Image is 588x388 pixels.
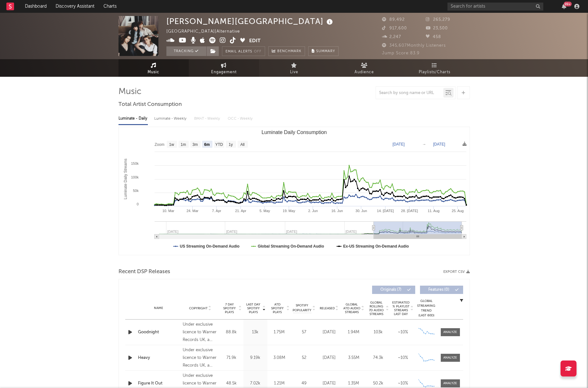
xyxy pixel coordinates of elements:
[392,380,414,387] div: ~ 10 %
[269,355,290,361] div: 3.08M
[343,355,364,361] div: 3.55M
[318,380,340,387] div: [DATE]
[118,268,170,276] span: Recent DSP Releases
[138,380,180,387] div: Figure It Out
[277,48,302,55] span: Benchmark
[245,355,266,361] div: 9.19k
[138,329,180,336] a: Goodnight
[118,113,148,124] div: Luminate - Daily
[118,101,182,108] span: Total Artist Consumption
[235,209,246,213] text: 21. Apr
[183,346,218,369] div: Under exclusive licence to Warner Records UK, a division of Warner Music UK Limited, © 2025 Fox R...
[245,303,262,314] span: Last Day Spotify Plays
[293,380,315,387] div: 49
[293,303,311,313] span: Spotify Popularity
[382,51,420,55] span: Jump Score: 83.9
[229,142,233,147] text: 1y
[343,380,364,387] div: 1.35M
[400,59,470,77] a: Playlists/Charts
[331,209,343,213] text: 16. Jun
[261,130,327,135] text: Luminate Daily Consumption
[259,59,329,77] a: Live
[427,209,439,213] text: 11. Aug
[382,35,401,39] span: 2,247
[204,142,210,147] text: 6m
[422,142,426,146] text: →
[293,329,315,336] div: 57
[148,68,159,76] span: Music
[393,142,405,146] text: [DATE]
[154,113,188,124] div: Luminate - Weekly
[329,59,400,77] a: Audience
[221,329,242,336] div: 88.8k
[189,306,208,310] span: Copyright
[162,209,174,213] text: 10. Mar
[368,301,385,316] span: Global Rolling 7D Audio Streams
[377,209,394,213] text: 14. [DATE]
[417,299,436,318] div: Global Streaming Trend (Last 60D)
[166,46,206,56] button: Tracking
[343,303,361,314] span: Global ATD Audio Streams
[562,4,566,9] button: 99+
[118,59,189,77] a: Music
[452,209,463,213] text: 25. Aug
[564,2,572,6] div: 99 +
[212,209,221,213] text: 7. Apr
[368,355,389,361] div: 74.3k
[119,127,470,255] svg: Luminate Daily Consumption
[123,159,127,199] text: Luminate Daily Streams
[131,162,139,165] text: 150k
[420,286,463,294] button: Features(0)
[318,355,340,361] div: [DATE]
[368,380,389,387] div: 50.2k
[257,244,324,249] text: Global Streaming On-Demand Audio
[320,306,335,310] span: Released
[259,209,270,213] text: 5. May
[189,59,259,77] a: Engagement
[245,329,266,336] div: 13k
[392,301,410,316] span: Estimated % Playlist Streams Last Day
[372,286,415,294] button: Originals(7)
[293,355,315,361] div: 52
[269,303,286,314] span: ATD Spotify Plays
[316,50,335,53] span: Summary
[269,380,290,387] div: 1.21M
[249,37,261,45] button: Edit
[433,142,445,146] text: [DATE]
[240,142,244,147] text: All
[382,26,407,30] span: 917,600
[447,3,543,11] input: Search for artists
[318,329,340,336] div: [DATE]
[192,142,198,147] text: 3m
[426,18,450,22] span: 265,279
[215,142,223,147] text: YTD
[419,68,450,76] span: Playlists/Charts
[290,68,298,76] span: Live
[245,380,266,387] div: 7.02k
[131,175,139,179] text: 100k
[376,91,443,96] input: Search by song name or URL
[155,142,164,147] text: Zoom
[392,355,414,361] div: ~ 10 %
[138,355,180,361] div: Heavy
[343,244,409,249] text: Ex-US Streaming On-Demand Audio
[221,303,238,314] span: 7 Day Spotify Plays
[382,18,405,22] span: 89,492
[254,50,262,53] em: Off
[426,26,448,30] span: 23,500
[222,46,265,56] button: Email AlertsOff
[166,16,334,27] div: [PERSON_NAME][GEOGRAPHIC_DATA]
[138,306,180,311] div: Name
[169,142,174,147] text: 1w
[221,380,242,387] div: 48.5k
[376,288,406,292] span: Originals ( 7 )
[401,209,418,213] text: 28. [DATE]
[355,68,374,76] span: Audience
[382,44,446,48] span: 345,607 Monthly Listeners
[136,202,138,206] text: 0
[268,46,305,56] a: Benchmark
[211,68,237,76] span: Engagement
[183,321,218,344] div: Under exclusive licence to Warner Records UK, a division of Warner Music UK Limited, © 2025 Fox R...
[392,329,414,336] div: ~ 10 %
